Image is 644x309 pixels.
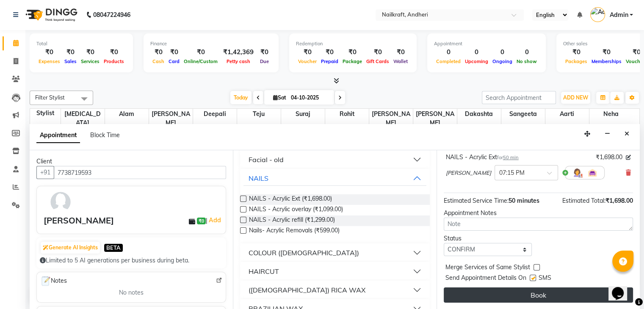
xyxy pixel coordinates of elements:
button: NAILS [243,171,426,186]
img: Interior.png [587,168,597,178]
div: Finance [150,40,272,47]
button: +91 [36,166,54,179]
span: Petty cash [224,58,252,64]
b: 08047224946 [93,3,130,27]
span: Notes [40,276,67,287]
span: ₹0 [197,218,206,224]
span: Block Time [90,131,120,139]
span: NAILS - Acrylic refill (₹1,299.00) [249,215,335,226]
div: Redemption [296,40,410,47]
a: Add [207,215,222,225]
span: ADD NEW [563,94,588,101]
span: NAILS - Acrylic Ext (₹1,698.00) [249,194,332,205]
div: ₹0 [589,47,624,57]
span: Merge Services of Same Stylist [445,263,530,273]
div: [PERSON_NAME] [44,214,114,227]
div: ₹0 [391,47,410,57]
span: ₹1,698.00 [605,197,633,204]
img: logo [22,3,80,27]
div: Stylist [30,109,61,118]
button: COLOUR ([DEMOGRAPHIC_DATA]) [243,245,426,260]
span: Dakashta [457,109,501,119]
span: Sales [62,58,79,64]
iframe: chat widget [608,275,636,301]
i: Edit price [626,155,631,160]
button: Close [621,127,633,141]
button: ([DEMOGRAPHIC_DATA]) RICA WAX [243,282,426,298]
span: Send Appointment Details On [445,273,526,284]
span: Cash [150,58,166,64]
span: Due [258,58,271,64]
span: Wallet [391,58,410,64]
div: ₹0 [102,47,126,57]
span: 50 minutes [509,197,539,204]
span: Estimated Service Time: [444,197,509,204]
input: Search Appointment [482,91,556,104]
span: Card [166,58,182,64]
span: No show [514,58,539,64]
div: ₹0 [296,47,319,57]
button: HAIRCUT [243,264,426,279]
span: Teju [237,109,281,119]
span: Sat [271,94,288,101]
span: Upcoming [463,58,490,64]
div: ₹0 [62,47,79,57]
span: Expenses [36,58,62,64]
img: avatar [48,190,73,214]
span: [PERSON_NAME] [446,169,491,177]
div: Total [36,40,126,47]
div: ₹0 [364,47,391,57]
span: No notes [119,288,144,297]
div: Appointment [434,40,539,47]
span: Ongoing [490,58,514,64]
span: Online/Custom [182,58,220,64]
div: Facial - old [249,154,284,165]
span: Packages [563,58,589,64]
div: ₹1,42,369 [220,47,257,57]
div: ₹0 [79,47,102,57]
div: COLOUR ([DEMOGRAPHIC_DATA]) [249,248,359,258]
button: Generate AI Insights [41,242,100,254]
small: for [497,154,519,160]
img: Admin [590,7,605,22]
span: Estimated Total: [562,197,605,204]
div: Limited to 5 AI generations per business during beta. [40,256,223,265]
div: ([DEMOGRAPHIC_DATA]) RICA WAX [249,285,365,295]
img: Hairdresser.png [572,168,582,178]
span: Admin [609,11,628,19]
span: NAILS - Acrylic overlay (₹1,099.00) [249,205,343,215]
span: Package [340,58,364,64]
span: Neha [589,109,633,119]
span: [PERSON_NAME] [149,109,193,128]
div: 0 [434,47,463,57]
span: Deepali [193,109,237,119]
span: Completed [434,58,463,64]
div: 0 [490,47,514,57]
span: Alam [105,109,149,119]
button: ADD NEW [561,92,590,104]
div: ₹0 [36,47,62,57]
input: Search by Name/Mobile/Email/Code [54,166,226,179]
span: Services [79,58,102,64]
div: ₹0 [150,47,166,57]
span: Today [230,91,252,104]
span: Voucher [296,58,319,64]
input: 2025-10-04 [288,91,331,104]
span: Gift Cards [364,58,391,64]
div: NAILS - Acrylic Ext [446,153,519,162]
div: ₹0 [319,47,340,57]
div: NAILS [249,173,268,183]
span: Filter Stylist [35,94,65,101]
span: [PERSON_NAME] [369,109,413,128]
span: | [206,215,222,225]
div: 0 [514,47,539,57]
div: 0 [463,47,490,57]
span: Prepaid [319,58,340,64]
div: Appointment Notes [444,209,633,218]
div: Client [36,157,226,166]
span: 50 min [503,154,519,160]
div: ₹0 [166,47,182,57]
div: Status [444,234,532,243]
button: Facial - old [243,152,426,167]
span: Rohit [325,109,369,119]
